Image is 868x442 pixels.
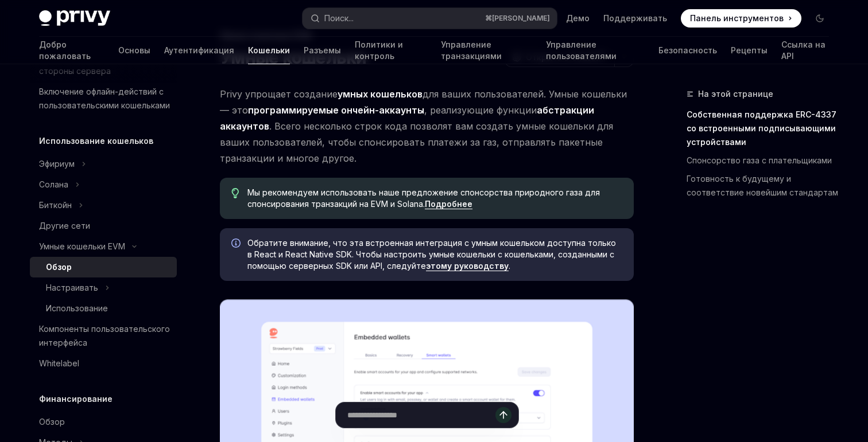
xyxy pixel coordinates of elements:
[39,358,79,368] font: Whitelabel
[546,40,617,61] font: Управление пользователями
[30,216,177,236] a: Другие сети
[731,45,768,55] font: Рецепты
[731,37,768,64] a: Рецепты
[426,261,509,271] font: этому руководству
[220,88,627,116] font: для ваших пользователей. Умные кошельки — это
[164,45,234,55] font: Аутентификация
[39,179,68,189] font: Солана
[39,136,153,146] font: Использование кошельков
[658,37,717,64] a: Безопасность
[30,277,177,298] button: Настраивать
[231,188,239,198] svg: Кончик
[687,151,838,170] a: Спонсорство газа с плательщиками
[441,37,532,64] a: Управление транзакциями
[30,353,177,374] a: Whitelabel
[248,104,424,116] font: программируемые ончейн-аккаунты
[39,10,110,26] img: темный логотип
[303,8,557,29] button: Поиск...⌘[PERSON_NAME]
[248,37,290,64] a: Кошельки
[39,159,75,169] font: Эфириум
[39,221,90,230] font: Другие сети
[681,9,801,28] a: Панель инструментов
[304,45,341,55] font: Разъемы
[39,394,113,404] font: Финансирование
[355,37,427,64] a: Политики и контроль
[687,170,838,202] a: Готовность к будущему и соответствие новейшим стандартам
[781,40,826,61] font: Ссылка на API
[492,14,550,22] font: [PERSON_NAME]
[687,105,838,151] a: Собственная поддержка ERC-4337 со встроенными подписывающими устройствами
[39,417,65,427] font: Обзор
[338,88,423,100] font: умных кошельков
[39,87,170,110] font: Включение офлайн-действий с пользовательскими кошельками
[426,261,509,271] a: этому руководству
[347,402,495,428] input: Задайте вопрос...
[39,241,125,251] font: Умные кошельки EVM
[425,199,472,209] a: Подробнее
[247,187,600,209] font: Мы рекомендуем использовать наше предложение спонсорства природного газа для спонсирования транза...
[39,200,72,210] font: Биткойн
[39,37,104,64] a: Добро пожаловать
[30,257,177,277] a: Обзор
[304,37,341,64] a: Разъемы
[30,81,177,116] a: Включение офлайн-действий с пользовательскими кошельками
[687,174,838,197] font: Готовность к будущему и соответствие новейшим стандартам
[39,40,91,61] font: Добро пожаловать
[687,155,832,165] font: Спонсорство газа с плательщиками
[220,88,338,100] font: Privy упрощает создание
[30,236,177,257] button: Умные кошельки EVM
[424,104,537,116] font: , реализующие функции
[698,89,773,99] font: На этой странице
[509,261,510,271] font: .
[811,9,829,28] button: Включить темный режим
[220,120,613,164] font: . Всего несколько строк кода позволят вам создать умные кошельки для ваших пользователей, чтобы с...
[355,40,403,61] font: Политики и контроль
[46,303,108,313] font: Использование
[30,319,177,353] a: Компоненты пользовательского интерфейса
[781,37,829,64] a: Ссылка на API
[690,13,784,23] font: Панель инструментов
[118,37,150,64] a: Основы
[30,174,177,195] button: Солана
[248,45,290,55] font: Кошельки
[603,13,667,24] a: Поддерживать
[247,238,616,271] font: Обратите внимание, что эта встроенная интеграция с умным кошельком доступна только в React и Reac...
[30,154,177,174] button: Эфириум
[566,13,590,24] a: Демо
[546,37,645,64] a: Управление пользователями
[231,238,243,250] svg: Информация
[687,109,836,147] font: Собственная поддержка ERC-4337 со встроенными подписывающими устройствами
[30,195,177,216] button: Биткойн
[30,298,177,319] a: Использование
[39,324,170,347] font: Компоненты пользовательского интерфейса
[324,13,354,23] font: Поиск...
[164,37,234,64] a: Аутентификация
[46,262,72,272] font: Обзор
[658,45,717,55] font: Безопасность
[485,14,492,22] font: ⌘
[603,13,667,23] font: Поддерживать
[441,40,502,61] font: Управление транзакциями
[495,407,511,423] button: Отправить сообщение
[46,283,98,292] font: Настраивать
[118,45,150,55] font: Основы
[30,412,177,432] a: Обзор
[566,13,590,23] font: Демо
